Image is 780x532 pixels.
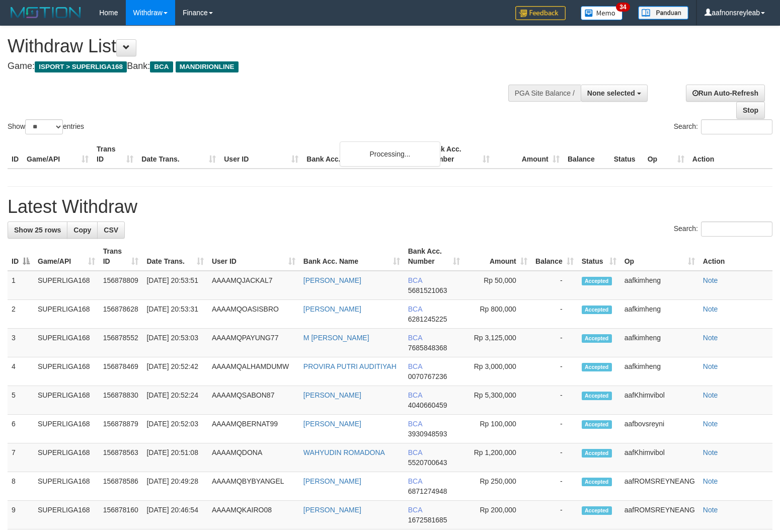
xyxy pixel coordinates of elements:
[99,501,143,529] td: 156878160
[736,102,765,119] a: Stop
[531,329,578,357] td: -
[142,300,207,329] td: [DATE] 20:53:31
[303,362,397,370] a: PROVIRA PUTRI AUDITIYAH
[97,221,125,239] a: CSV
[620,357,699,386] td: aafkimheng
[620,300,699,329] td: aafkimheng
[34,242,99,271] th: Game/API: activate to sort column ascending
[142,386,207,415] td: [DATE] 20:52:24
[14,226,61,234] span: Show 25 rows
[8,415,34,443] td: 6
[67,221,98,239] a: Copy
[303,305,361,313] a: [PERSON_NAME]
[582,277,612,285] span: Accepted
[8,300,34,329] td: 2
[408,477,422,485] span: BCA
[638,6,688,20] img: panduan.png
[578,242,620,271] th: Status: activate to sort column ascending
[208,386,299,415] td: AAAAMQSABON87
[8,197,772,217] h1: Latest Withdraw
[8,357,34,386] td: 4
[581,85,648,102] button: None selected
[99,357,143,386] td: 156878469
[34,386,99,415] td: SUPERLIGA168
[34,501,99,529] td: SUPERLIGA168
[303,506,361,514] a: [PERSON_NAME]
[8,5,84,20] img: MOTION_logo.png
[303,334,369,342] a: M [PERSON_NAME]
[208,242,299,271] th: User ID: activate to sort column ascending
[703,391,718,399] a: Note
[582,306,612,314] span: Accepted
[23,140,93,169] th: Game/API
[703,305,718,313] a: Note
[531,271,578,300] td: -
[142,357,207,386] td: [DATE] 20:52:42
[208,329,299,357] td: AAAAMQPAYUNG77
[104,226,118,234] span: CSV
[408,286,447,294] span: Copy 5681521063 to clipboard
[531,415,578,443] td: -
[582,363,612,371] span: Accepted
[208,357,299,386] td: AAAAMQALHAMDUMW
[620,415,699,443] td: aafbovsreyni
[142,443,207,472] td: [DATE] 20:51:08
[99,329,143,357] td: 156878552
[34,300,99,329] td: SUPERLIGA168
[208,443,299,472] td: AAAAMQDONA
[99,415,143,443] td: 156878879
[620,386,699,415] td: aafKhimvibol
[581,6,623,20] img: Button%20Memo.svg
[620,443,699,472] td: aafKhimvibol
[408,506,422,514] span: BCA
[25,119,63,134] select: Showentries
[699,242,772,271] th: Action
[688,140,772,169] th: Action
[582,449,612,458] span: Accepted
[464,443,531,472] td: Rp 1,200,000
[464,501,531,529] td: Rp 200,000
[464,386,531,415] td: Rp 5,300,000
[620,329,699,357] td: aafkimheng
[8,140,23,169] th: ID
[582,392,612,400] span: Accepted
[408,315,447,323] span: Copy 6281245225 to clipboard
[582,334,612,343] span: Accepted
[494,140,564,169] th: Amount
[610,140,644,169] th: Status
[674,221,772,237] label: Search:
[531,357,578,386] td: -
[582,478,612,486] span: Accepted
[404,242,464,271] th: Bank Acc. Number: activate to sort column ascending
[531,501,578,529] td: -
[99,443,143,472] td: 156878563
[408,391,422,399] span: BCA
[99,271,143,300] td: 156878809
[408,448,422,457] span: BCA
[408,305,422,313] span: BCA
[703,334,718,342] a: Note
[208,415,299,443] td: AAAAMQBERNAT99
[515,6,566,20] img: Feedback.jpg
[142,271,207,300] td: [DATE] 20:53:51
[408,401,447,409] span: Copy 4040660459 to clipboard
[464,300,531,329] td: Rp 800,000
[34,443,99,472] td: SUPERLIGA168
[423,140,493,169] th: Bank Acc. Number
[564,140,610,169] th: Balance
[142,242,207,271] th: Date Trans.: activate to sort column ascending
[220,140,302,169] th: User ID
[208,271,299,300] td: AAAAMQJACKAL7
[8,386,34,415] td: 5
[302,140,423,169] th: Bank Acc. Name
[93,140,137,169] th: Trans ID
[703,448,718,457] a: Note
[408,430,447,438] span: Copy 3930948593 to clipboard
[464,271,531,300] td: Rp 50,000
[137,140,220,169] th: Date Trans.
[703,506,718,514] a: Note
[8,329,34,357] td: 3
[531,386,578,415] td: -
[531,443,578,472] td: -
[464,472,531,501] td: Rp 250,000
